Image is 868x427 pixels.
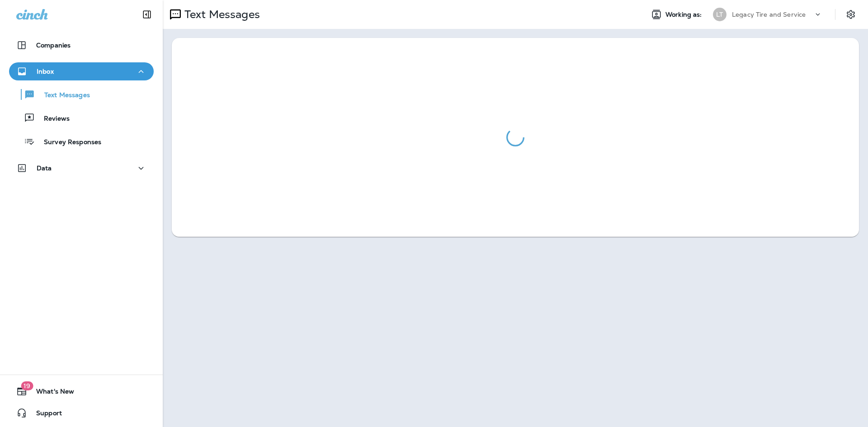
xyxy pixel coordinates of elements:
[27,388,74,399] span: What's New
[9,382,154,400] button: 19What's New
[9,85,154,104] button: Text Messages
[9,36,154,54] button: Companies
[36,42,71,49] p: Companies
[9,62,154,80] button: Inbox
[35,115,70,123] p: Reviews
[37,68,54,75] p: Inbox
[713,8,726,21] div: LT
[134,5,160,23] button: Collapse Sidebar
[27,409,62,420] span: Support
[21,381,33,390] span: 19
[35,91,90,100] p: Text Messages
[181,8,260,21] p: Text Messages
[9,132,154,151] button: Survey Responses
[37,164,52,172] p: Data
[843,6,859,23] button: Settings
[35,138,101,147] p: Survey Responses
[9,404,154,422] button: Support
[9,159,154,177] button: Data
[732,11,806,18] p: Legacy Tire and Service
[665,11,704,19] span: Working as:
[9,108,154,127] button: Reviews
